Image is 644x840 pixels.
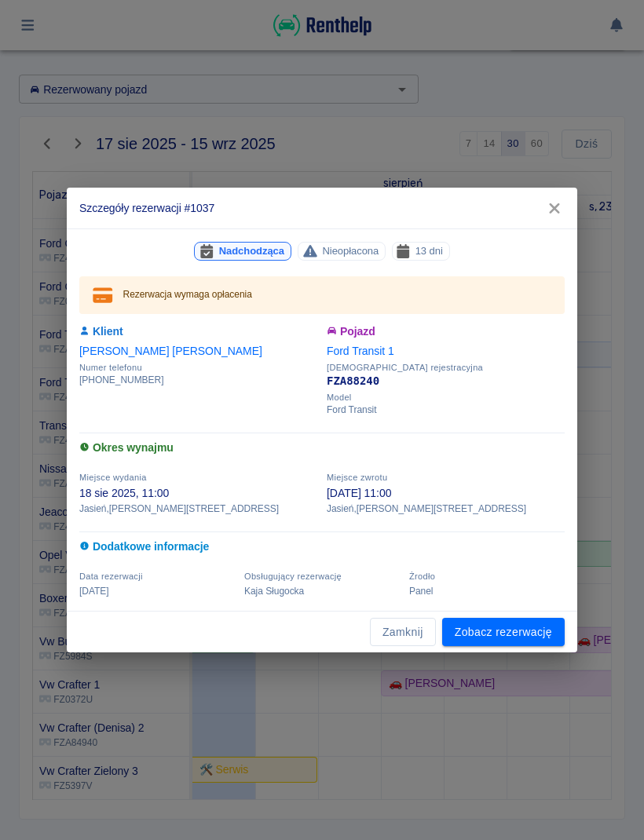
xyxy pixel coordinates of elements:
p: FZA88240 [327,373,565,389]
h6: Okres wynajmu [79,440,565,456]
span: Model [327,393,565,403]
p: Jasień , [PERSON_NAME][STREET_ADDRESS] [79,502,317,516]
span: Numer telefonu [79,363,317,373]
a: Ford Transit 1 [327,345,394,357]
p: Jasień , [PERSON_NAME][STREET_ADDRESS] [327,502,565,516]
span: [DEMOGRAPHIC_DATA] rejestracyjna [327,363,565,373]
span: Miejsce zwrotu [327,473,387,482]
p: [DATE] 11:00 [327,485,565,502]
p: Panel [409,584,565,598]
h6: Klient [79,323,317,340]
h6: Pojazd [327,323,565,340]
div: Rezerwacja wymaga opłacenia [123,281,252,309]
button: Zamknij [370,618,436,647]
a: [PERSON_NAME] [PERSON_NAME] [79,345,262,357]
span: Data rezerwacji [79,572,143,581]
span: Miejsce wydania [79,473,147,482]
p: [DATE] [79,584,235,598]
p: [PHONE_NUMBER] [79,373,317,387]
p: 18 sie 2025, 11:00 [79,485,317,502]
p: Kaja Sługocka [244,584,400,598]
span: 13 dni [409,243,449,259]
h2: Szczegóły rezerwacji #1037 [67,188,577,228]
span: Żrodło [409,572,435,581]
span: Nadchodząca [213,243,291,259]
p: Ford Transit [327,403,565,417]
a: Zobacz rezerwację [442,618,565,647]
span: Nieopłacona [316,243,385,259]
h6: Dodatkowe informacje [79,539,565,555]
span: Obsługujący rezerwację [244,572,342,581]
